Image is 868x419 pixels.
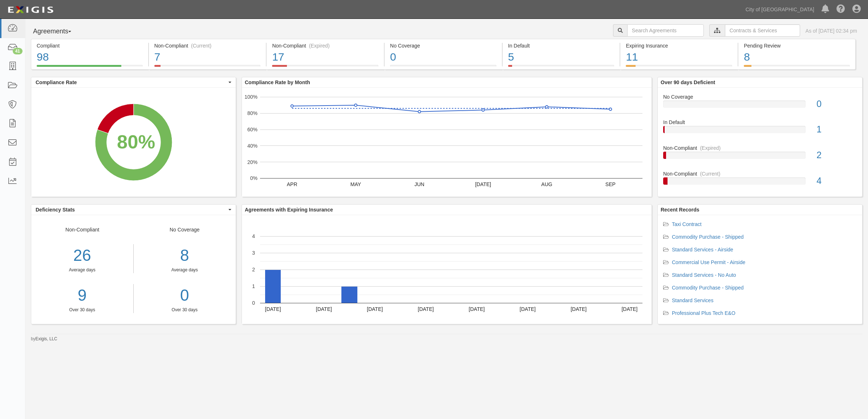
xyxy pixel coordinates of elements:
[811,123,862,136] div: 1
[658,170,862,177] div: Non-Compliant
[418,306,434,312] text: [DATE]
[658,144,862,152] div: Non-Compliant
[272,49,378,65] div: 17
[744,42,850,49] div: Pending Review
[247,143,257,149] text: 40%
[672,247,733,252] a: Standard Services - Airside
[503,65,620,71] a: In Default5
[267,65,384,71] a: Non-Compliant(Expired)17
[508,49,615,65] div: 5
[390,49,496,65] div: 0
[626,42,732,49] div: Expiring Insurance
[627,24,704,37] input: Search Agreements
[31,267,133,273] div: Average days
[350,181,361,187] text: MAY
[31,307,133,313] div: Over 30 days
[154,42,261,49] div: Non-Compliant (Current)
[626,49,732,65] div: 11
[605,181,616,187] text: SEP
[242,88,652,197] svg: A chart.
[247,110,257,116] text: 80%
[37,42,143,49] div: Compliant
[738,65,856,71] a: Pending Review8
[672,285,744,291] a: Commodity Purchase - Shipped
[272,42,378,49] div: Non-Compliant (Expired)
[571,306,587,312] text: [DATE]
[36,79,227,86] span: Compliance Rate
[742,2,818,17] a: City of [GEOGRAPHIC_DATA]
[252,300,255,306] text: 0
[661,79,715,85] b: Over 90 days Deficient
[663,144,857,170] a: Non-Compliant(Expired)2
[316,306,332,312] text: [DATE]
[508,42,615,49] div: In Default
[475,181,491,187] text: [DATE]
[247,159,257,165] text: 20%
[661,207,699,213] b: Recent Records
[31,65,148,71] a: Compliant98
[139,244,231,267] div: 8
[672,234,744,240] a: Commodity Purchase - Shipped
[139,267,231,273] div: Average days
[520,306,536,312] text: [DATE]
[31,205,236,215] button: Deficiency Stats
[385,65,502,71] a: No Coverage0
[31,77,236,87] button: Compliance Rate
[663,119,857,144] a: In Default1
[806,27,857,34] div: As of [DATE] 02:34 pm
[265,306,281,312] text: [DATE]
[139,307,231,313] div: Over 30 days
[811,149,862,162] div: 2
[31,226,134,313] div: Non-Compliant
[31,88,236,197] div: A chart.
[663,170,857,190] a: Non-Compliant(Current)4
[658,119,862,126] div: In Default
[252,267,255,272] text: 2
[287,181,297,187] text: APR
[31,284,133,307] a: 9
[5,3,56,16] img: logo-5460c22ac91f19d4615b14bd174203de0afe785f0fc80cf4dbbc73dc1793850b.png
[309,42,330,49] div: (Expired)
[191,42,211,49] div: (Current)
[672,272,736,278] a: Standard Services - No Auto
[36,336,57,341] a: Exigis, LLC
[244,94,257,100] text: 100%
[672,259,745,265] a: Commercial Use Permit - Airside
[390,42,496,49] div: No Coverage
[725,24,800,37] input: Contracts & Services
[117,128,155,155] div: 80%
[658,93,862,100] div: No Coverage
[672,297,713,303] a: Standard Services
[663,93,857,119] a: No Coverage0
[252,250,255,256] text: 3
[31,24,85,39] button: Agreements
[242,215,652,324] svg: A chart.
[414,181,424,187] text: JUN
[139,284,231,307] a: 0
[541,181,552,187] text: AUG
[744,49,850,65] div: 8
[621,306,637,312] text: [DATE]
[247,127,257,132] text: 60%
[811,174,862,188] div: 4
[154,49,261,65] div: 7
[700,144,721,152] div: (Expired)
[37,49,143,65] div: 98
[469,306,485,312] text: [DATE]
[672,310,735,316] a: Professional Plus Tech E&O
[250,175,257,181] text: 0%
[13,48,23,54] div: 41
[836,5,845,14] i: Help Center - Complianz
[245,207,333,213] b: Agreements with Expiring Insurance
[367,306,383,312] text: [DATE]
[31,336,57,342] small: by
[245,79,310,85] b: Compliance Rate by Month
[811,98,862,111] div: 0
[252,233,255,239] text: 4
[672,221,702,227] a: Taxi Contract
[31,244,133,267] div: 26
[700,170,720,177] div: (Current)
